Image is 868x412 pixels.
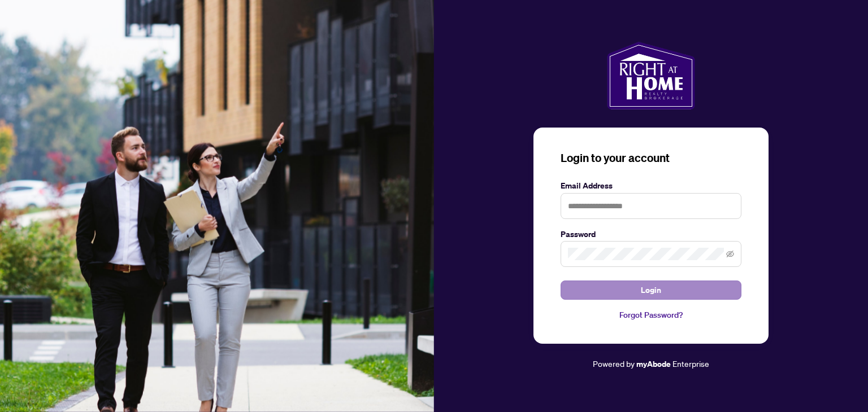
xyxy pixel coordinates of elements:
span: eye-invisible [726,250,734,258]
span: Login [641,281,661,299]
label: Password [561,228,741,240]
img: ma-logo [607,42,695,109]
a: myAbode [636,358,671,370]
button: Login [561,280,741,300]
span: Enterprise [672,358,709,369]
a: Forgot Password? [561,309,741,321]
label: Email Address [561,179,741,192]
span: Powered by [593,358,635,369]
h3: Login to your account [561,150,741,166]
